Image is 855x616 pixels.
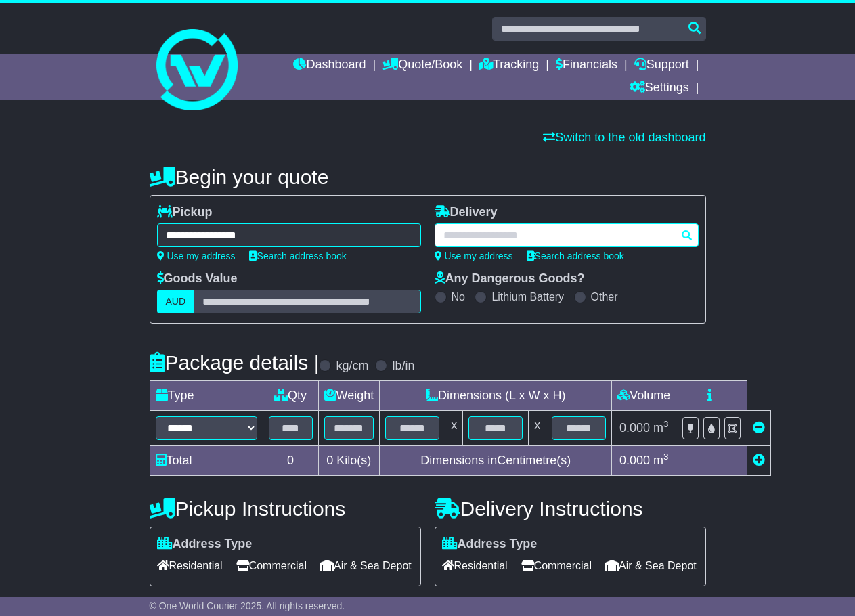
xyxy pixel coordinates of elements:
[236,555,307,576] span: Commercial
[619,421,650,435] span: 0.000
[380,446,612,476] td: Dimensions in Centimetre(s)
[653,421,669,435] span: m
[263,381,318,411] td: Qty
[619,454,650,467] span: 0.000
[605,555,697,576] span: Air & Sea Depot
[452,290,465,303] label: No
[435,205,498,220] label: Delivery
[150,446,263,476] td: Total
[263,446,318,476] td: 0
[157,537,253,552] label: Address Type
[612,381,676,411] td: Volume
[634,54,689,77] a: Support
[320,555,412,576] span: Air & Sea Depot
[435,250,513,261] a: Use my address
[491,290,564,303] label: Lithium Battery
[150,381,263,411] td: Type
[653,454,669,467] span: m
[442,555,508,576] span: Residential
[326,454,333,467] span: 0
[157,555,223,576] span: Residential
[442,537,538,552] label: Address Type
[479,54,539,77] a: Tracking
[435,223,699,247] typeahead: Please provide city
[336,359,368,374] label: kg/cm
[753,454,765,467] a: Add new item
[435,498,706,520] h4: Delivery Instructions
[753,421,765,435] a: Remove this item
[249,250,347,261] a: Search address book
[157,205,213,220] label: Pickup
[150,351,320,374] h4: Package details |
[556,54,617,77] a: Financials
[445,411,463,446] td: x
[529,411,546,446] td: x
[435,271,585,286] label: Any Dangerous Goods?
[150,600,345,611] span: © One World Courier 2025. All rights reserved.
[380,381,612,411] td: Dimensions (L x W x H)
[157,250,236,261] a: Use my address
[150,498,421,520] h4: Pickup Instructions
[382,54,462,77] a: Quote/Book
[318,446,380,476] td: Kilo(s)
[392,359,414,374] label: lb/in
[527,250,624,261] a: Search address book
[157,290,195,313] label: AUD
[157,271,238,286] label: Goods Value
[150,166,706,188] h4: Begin your quote
[293,54,366,77] a: Dashboard
[630,77,689,100] a: Settings
[318,381,380,411] td: Weight
[663,452,669,462] sup: 3
[663,419,669,429] sup: 3
[591,290,618,303] label: Other
[543,131,705,144] a: Switch to the old dashboard
[521,555,592,576] span: Commercial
